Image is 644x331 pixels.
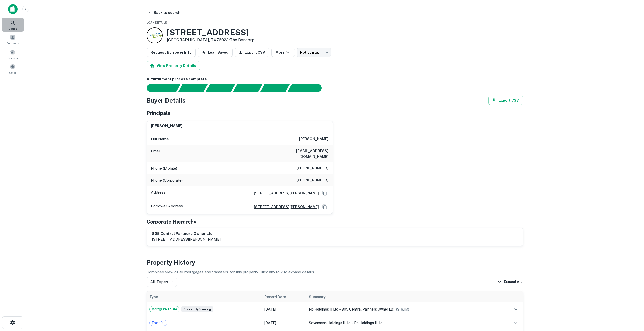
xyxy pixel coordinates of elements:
[297,177,328,183] h6: [PHONE_NUMBER]
[205,84,235,92] div: Documents found, AI parsing details...
[151,189,166,197] p: Address
[309,307,338,311] span: pb holdings iii llc
[2,33,24,46] a: Borrowers
[147,269,523,275] p: Combined view of all mortgages and transfers for this property. Click any row to expand details.
[262,302,306,316] td: [DATE]
[147,76,523,82] h6: AI fulfillment process complete.
[147,218,196,226] h5: Corporate Hierarchy
[230,38,254,42] a: The Bancorp
[140,84,178,92] div: Sending borrower request to AI...
[271,48,295,57] button: More
[9,71,16,75] span: Saved
[260,84,290,92] div: Principals found, still searching for contact information. This may take time...
[309,321,350,325] span: sevenseas holdings ii llc
[321,203,328,211] button: Copy Address
[250,190,319,196] a: [STREET_ADDRESS][PERSON_NAME]
[167,28,254,37] h3: [STREET_ADDRESS]
[619,291,644,315] iframe: Chat Widget
[151,165,177,171] p: Phone (Mobile)
[299,136,328,142] h6: [PERSON_NAME]
[9,27,17,31] span: Search
[167,37,254,43] p: [GEOGRAPHIC_DATA], TX76022 •
[396,307,409,311] span: ($ 16.1M )
[147,21,167,24] span: Loan Details
[7,41,19,45] span: Borrowers
[8,4,18,14] img: capitalize-icon.png
[147,277,177,287] div: All Types
[268,148,328,159] h6: [EMAIL_ADDRESS][DOMAIN_NAME]
[233,84,262,92] div: Principals found, AI now looking for contact information...
[297,48,331,57] div: Not contacted
[147,291,262,302] th: Type
[147,258,523,267] h4: Property History
[2,47,24,61] a: Contacts
[151,203,183,211] p: Borrower Address
[147,96,186,105] h4: Buyer Details
[2,62,24,76] a: Saved
[178,84,208,92] div: Your request is received and processing...
[250,204,319,210] a: [STREET_ADDRESS][PERSON_NAME]
[151,123,182,129] h6: [PERSON_NAME]
[181,306,213,312] span: Currently viewing
[321,189,328,197] button: Copy Address
[496,278,523,286] button: Expand All
[235,48,269,57] button: Export CSV
[262,316,306,330] td: [DATE]
[152,231,221,237] h6: 805 central partners owner llc
[306,291,500,302] th: Summary
[198,48,233,57] button: Loan Saved
[151,177,183,183] p: Phone (Corporate)
[147,48,196,57] button: Request Borrower Info
[512,305,520,314] button: expand row
[150,320,167,325] span: Transfer
[342,307,394,311] span: 805 central partners owner llc
[150,307,179,312] span: Mortgage + Sale
[151,148,160,159] p: Email
[147,61,200,70] button: View Property Details
[288,84,328,92] div: AI fulfillment process complete.
[8,56,18,60] span: Contacts
[262,291,306,302] th: Record Date
[309,320,497,326] div: →
[488,96,523,105] button: Export CSV
[152,236,221,242] p: [STREET_ADDRESS][PERSON_NAME]
[512,319,520,327] button: expand row
[146,8,182,17] button: Back to search
[297,165,328,171] h6: [PHONE_NUMBER]
[309,306,497,312] div: →
[354,321,382,325] span: pb holdings ii llc
[151,136,169,142] p: Full Name
[147,109,170,117] h5: Principals
[2,18,24,32] a: Search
